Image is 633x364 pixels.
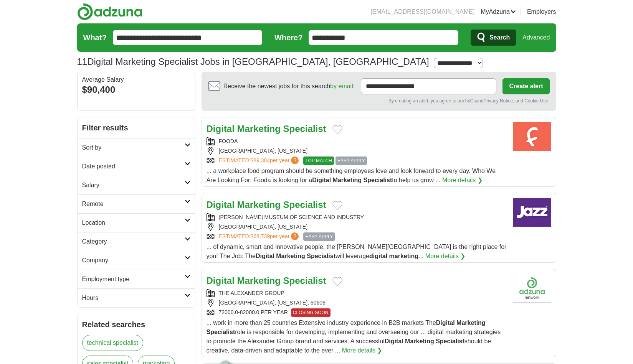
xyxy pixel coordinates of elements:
[332,201,342,210] button: Add to favorite jobs
[489,30,510,45] span: Search
[207,320,501,354] span: ... work in more than 25 countries Extensive industry experience in B2B markets The role is respo...
[303,232,335,241] span: EASY APPLY
[82,237,185,246] h2: Category
[82,77,190,83] div: Average Salary
[78,232,195,251] a: Category
[207,289,507,297] div: THE ALEXANDER GROUP
[513,122,551,151] img: Fooda logo
[385,338,403,344] strong: Digital
[82,83,190,97] div: $90,400
[291,156,299,164] span: ?
[456,320,486,326] strong: Marketing
[464,98,476,104] a: T&Cs
[207,275,326,286] a: Digital Marketing Specialist
[82,335,143,351] a: technical specialist
[332,125,342,134] button: Add to favorite jobs
[219,156,301,165] a: ESTIMATED:$89,384per year?
[332,277,342,286] button: Add to favorite jobs
[436,320,455,326] strong: Digital
[219,138,238,144] a: FOODA
[342,346,382,355] a: More details ❯
[78,288,195,307] a: Hours
[250,233,270,239] span: $68,739
[389,253,418,259] strong: marketing
[207,223,507,231] div: [GEOGRAPHIC_DATA], [US_STATE]
[82,218,185,227] h2: Location
[303,156,334,165] span: TOP MATCH
[207,199,326,210] a: Digital Marketing Specialist
[527,7,556,16] a: Employers
[369,253,387,259] strong: digital
[276,253,305,259] strong: Marketing
[78,117,195,138] h2: Filter results
[78,213,195,232] a: Location
[207,199,235,210] strong: Digital
[77,56,429,67] h1: Digital Marketing Specialist Jobs in [GEOGRAPHIC_DATA], [GEOGRAPHIC_DATA]
[82,275,185,284] h2: Employment type
[78,176,195,194] a: Salary
[78,138,195,157] a: Sort by
[82,319,190,330] h2: Related searches
[237,199,281,210] strong: Marketing
[274,32,302,43] label: Where?
[330,83,353,89] a: by email
[78,270,195,288] a: Employment type
[370,7,474,16] li: [EMAIL_ADDRESS][DOMAIN_NAME]
[256,253,274,259] strong: Digital
[483,98,513,104] a: Privacy Notice
[207,124,235,134] strong: Digital
[207,299,507,307] div: [GEOGRAPHIC_DATA], [US_STATE], 60606
[312,177,331,183] strong: Digital
[237,124,281,134] strong: Marketing
[291,308,331,317] span: CLOSING SOON
[250,157,270,163] span: $89,384
[82,256,185,265] h2: Company
[83,32,107,43] label: What?
[82,293,185,303] h2: Hours
[442,176,483,185] a: More details ❯
[405,338,434,344] strong: Marketing
[77,55,88,69] span: 11
[502,78,549,94] button: Create alert
[82,143,185,152] h2: Sort by
[207,147,507,155] div: [GEOGRAPHIC_DATA], [US_STATE]
[283,275,326,286] strong: Specialist
[82,199,185,209] h2: Remote
[207,275,235,286] strong: Digital
[223,82,355,91] span: Receive the newest jobs for this search :
[436,338,464,344] strong: Specialist
[207,124,326,134] a: Digital Marketing Specialist
[283,124,326,134] strong: Specialist
[82,162,185,171] h2: Date posted
[77,3,142,20] img: Adzuna logo
[513,198,551,227] img: Company logo
[78,194,195,213] a: Remote
[207,213,507,221] div: [PERSON_NAME] MUSEUM OF SCIENCE AND INDUSTRY
[425,252,466,261] a: More details ❯
[283,199,326,210] strong: Specialist
[307,253,336,259] strong: Specialist
[207,329,235,335] strong: Specialist
[291,232,299,240] span: ?
[207,244,507,259] span: ... of dynamic, smart and innovative people, the [PERSON_NAME][GEOGRAPHIC_DATA] is the right plac...
[237,275,281,286] strong: Marketing
[207,308,507,317] div: 72000.0-82000.0 PER YEAR
[471,30,516,46] button: Search
[336,156,367,165] span: EASY APPLY
[78,251,195,270] a: Company
[481,7,516,16] a: MyAdzuna
[333,177,362,183] strong: Marketing
[522,30,550,45] a: Advanced
[82,181,185,190] h2: Salary
[207,168,496,183] span: ... a workplace food program should be something employees love and look forward to every day. Wh...
[513,274,551,303] img: Company logo
[208,97,550,104] div: By creating an alert, you agree to our and , and Cookie Use.
[219,232,301,241] a: ESTIMATED:$68,739per year?
[78,157,195,176] a: Date posted
[364,177,392,183] strong: Specialist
